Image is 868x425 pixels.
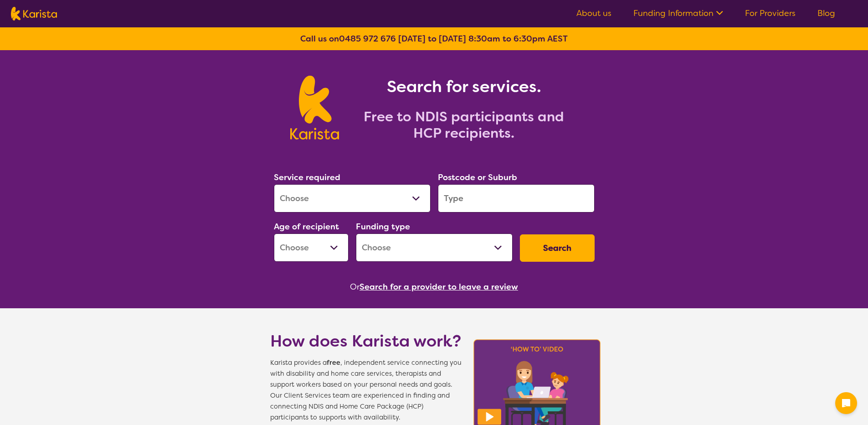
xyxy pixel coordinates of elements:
label: Postcode or Suburb [438,172,517,183]
button: Search [520,234,595,262]
span: Or [350,280,360,294]
img: Karista logo [11,7,57,21]
a: About us [576,8,611,19]
b: free [327,358,340,367]
label: Age of recipient [274,221,339,232]
button: Search for a provider to leave a review [360,280,518,294]
a: For Providers [745,8,796,19]
h2: Free to NDIS participants and HCP recipients. [350,109,578,141]
h1: How does Karista work? [270,330,462,352]
h1: Search for services. [350,76,578,98]
input: Type [438,184,595,212]
a: 0485 972 676 [339,33,396,44]
b: Call us on [DATE] to [DATE] 8:30am to 6:30pm AEST [300,33,568,44]
a: Blog [817,8,835,19]
span: Karista provides a , independent service connecting you with disability and home care services, t... [270,358,462,423]
img: Karista logo [290,76,339,140]
label: Service required [274,172,340,183]
label: Funding type [356,221,410,232]
a: Funding Information [633,8,723,19]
